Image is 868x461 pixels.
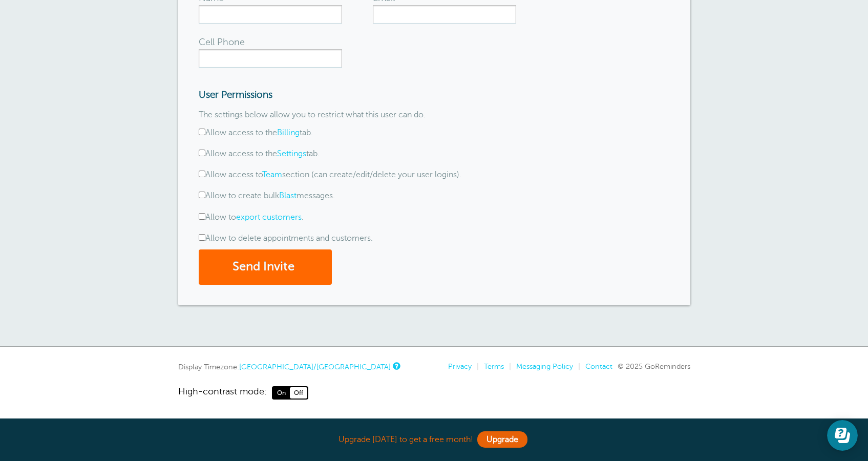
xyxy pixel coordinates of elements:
a: Blast [279,191,297,200]
a: Contact [585,362,612,370]
span: Off [290,387,307,399]
input: Allow to create bulkBlastmessages. [199,192,205,198]
a: Terms [484,362,504,370]
a: Team [262,170,282,179]
label: Cell Phone [199,37,245,47]
p: The settings below allow you to restrict what this user can do. [199,110,506,120]
a: Billing [277,128,300,137]
label: Allow access to the tab. [199,128,313,137]
li: | [573,362,580,371]
a: High-contrast mode: On Off [178,386,690,400]
iframe: Resource center [827,420,858,451]
a: Privacy [448,362,472,370]
a: [GEOGRAPHIC_DATA]/[GEOGRAPHIC_DATA] [239,363,391,371]
div: Display Timezone: [178,362,399,371]
input: Allow toexport customers. [199,213,205,220]
label: Allow to delete appointments and customers. [199,234,373,243]
a: This is the timezone being used to display dates and times to you on this device. Click the timez... [393,363,399,369]
input: Allow access to theSettingstab. [199,150,205,156]
li: | [472,362,479,371]
li: | [504,362,511,371]
span: On [273,387,290,399]
a: Settings [277,149,306,158]
label: Allow access to section (can create/edit/delete your user logins). [199,170,461,179]
label: Allow access to the tab. [199,149,320,158]
label: Allow to create bulk messages. [199,191,335,200]
span: High-contrast mode: [178,386,267,400]
label: Allow to . [199,213,304,222]
h3: User Permissions [199,89,506,100]
span: © 2025 GoReminders [618,362,690,370]
div: Upgrade [DATE] to get a free month! [178,429,690,451]
a: Upgrade [477,431,527,448]
button: Send Invite [199,249,332,285]
input: Allow access toTeamsection (can create/edit/delete your user logins). [199,171,205,177]
a: Messaging Policy [516,362,573,370]
input: Allow access to theBillingtab. [199,129,205,135]
a: export customers [236,213,302,222]
input: Allow to delete appointments and customers. [199,234,205,241]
